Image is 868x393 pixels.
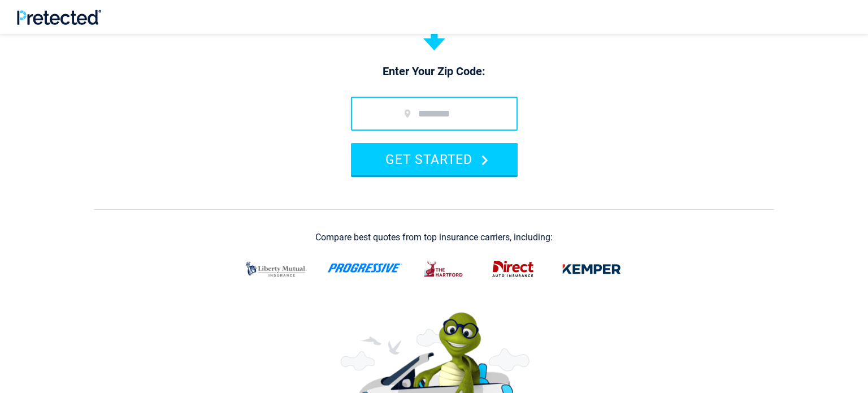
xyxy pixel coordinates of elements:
input: zip code [351,97,518,131]
div: Compare best quotes from top insurance carriers, including: [315,232,553,243]
img: progressive [327,264,403,273]
img: kemper [554,254,629,284]
img: direct [485,254,541,284]
img: Pretected Logo [17,10,101,25]
img: liberty [239,254,314,284]
button: GET STARTED [351,143,518,175]
p: Enter Your Zip Code: [340,64,529,80]
img: thehartford [416,254,472,284]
